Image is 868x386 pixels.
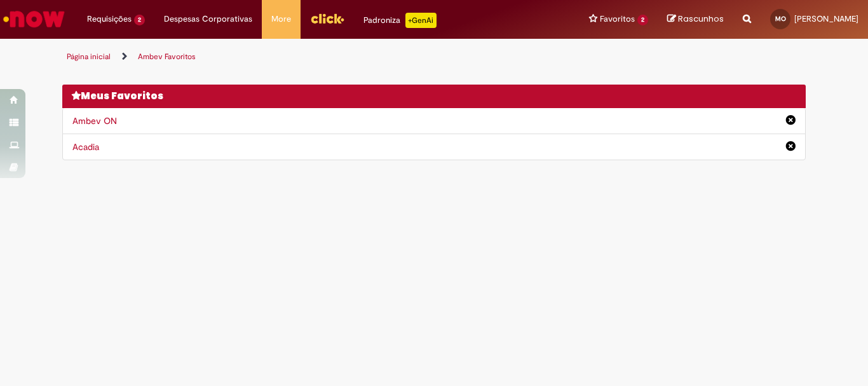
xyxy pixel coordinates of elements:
[600,13,635,25] span: Favoritos
[678,13,724,25] span: Rascunhos
[637,15,648,25] span: 2
[62,45,806,69] ul: Trilhas de página
[310,9,344,28] img: click_logo_yellow_360x200.png
[405,13,437,28] p: +GenAi
[81,89,163,102] span: Meus Favoritos
[134,15,145,25] span: 2
[72,141,99,153] a: Acadia
[138,52,196,62] a: Ambev Favoritos
[164,13,252,25] span: Despesas Corporativas
[87,13,132,25] span: Requisições
[794,13,858,24] span: [PERSON_NAME]
[271,13,291,25] span: More
[72,115,117,127] a: Ambev ON
[1,6,67,32] img: ServiceNow
[667,13,724,25] a: Rascunhos
[67,52,111,62] a: Página inicial
[363,13,437,28] div: Padroniza
[775,15,786,23] span: MO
